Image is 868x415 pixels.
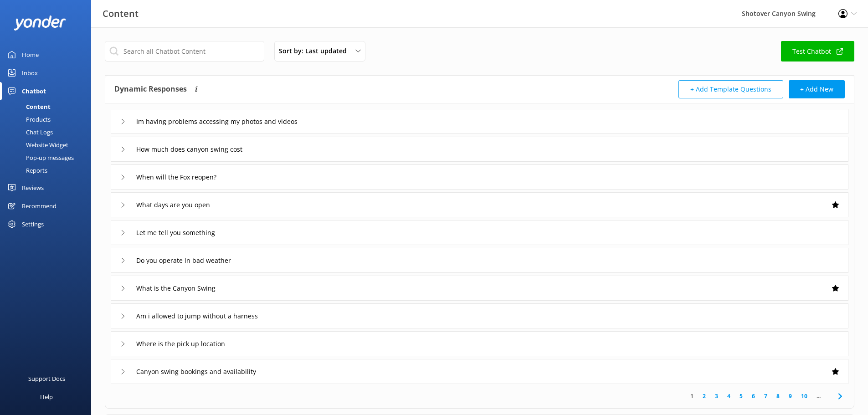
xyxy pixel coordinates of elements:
[5,100,91,113] a: Content
[22,197,56,215] div: Recommend
[28,369,65,388] div: Support Docs
[5,126,91,138] a: Chat Logs
[5,138,68,151] div: Website Widget
[5,151,74,164] div: Pop-up messages
[5,151,91,164] a: Pop-up messages
[105,41,264,61] input: Search all Chatbot Content
[789,80,845,98] button: + Add New
[5,164,47,177] div: Reports
[784,392,796,400] a: 9
[698,392,710,400] a: 2
[114,80,187,98] h4: Dynamic Responses
[760,392,772,400] a: 7
[22,179,44,197] div: Reviews
[796,392,812,400] a: 10
[103,6,139,21] h3: Content
[5,113,91,126] a: Products
[5,100,51,113] div: Content
[735,392,747,400] a: 5
[5,126,53,138] div: Chat Logs
[22,64,38,82] div: Inbox
[772,392,784,400] a: 8
[781,41,854,61] a: Test Chatbot
[812,392,825,400] span: ...
[747,392,760,400] a: 6
[22,82,46,100] div: Chatbot
[279,46,352,56] span: Sort by: Last updated
[5,138,91,151] a: Website Widget
[5,164,91,177] a: Reports
[710,392,723,400] a: 3
[686,392,698,400] a: 1
[5,113,51,126] div: Products
[22,215,44,233] div: Settings
[14,15,66,31] img: yonder-white-logo.png
[22,46,39,64] div: Home
[723,392,735,400] a: 4
[678,80,783,98] button: + Add Template Questions
[40,388,53,406] div: Help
